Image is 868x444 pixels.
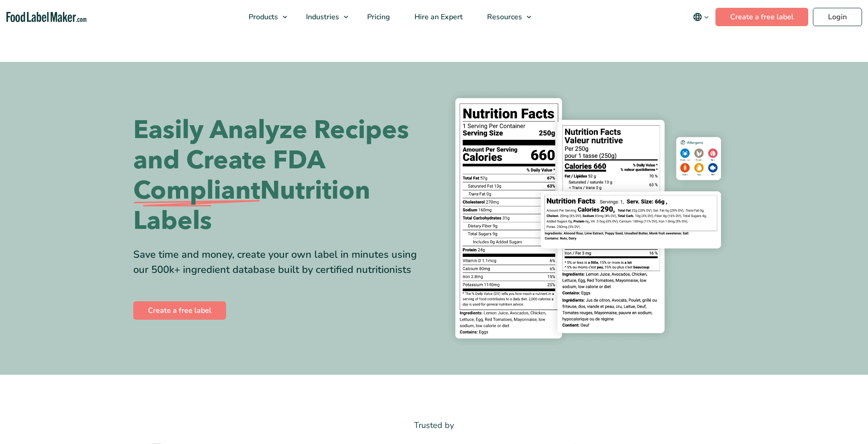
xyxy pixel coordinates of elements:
[133,247,427,277] div: Save time and money, create your own label in minutes using our 500k+ ingredient database built b...
[133,419,735,432] p: Trusted by
[715,8,808,26] a: Create a free label
[133,115,427,236] h1: Easily Analyze Recipes and Create FDA Nutrition Labels
[484,12,523,22] span: Resources
[303,12,340,22] span: Industries
[133,176,260,206] span: Compliant
[246,12,279,22] span: Products
[412,12,464,22] span: Hire an Expert
[364,12,391,22] span: Pricing
[133,301,226,320] a: Create a free label
[813,8,862,26] a: Login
